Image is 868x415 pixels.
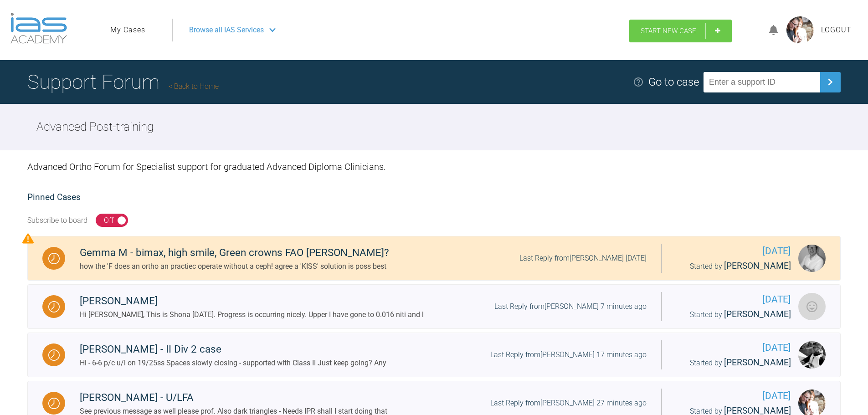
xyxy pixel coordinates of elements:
h1: Support Forum [27,66,219,98]
div: [PERSON_NAME] - U/LFA [80,389,387,406]
div: Gemma M - bimax, high smile, Green crowns FAO [PERSON_NAME]? [80,245,389,261]
a: My Cases [110,24,145,36]
a: Waiting[PERSON_NAME]Hi [PERSON_NAME], This is Shona [DATE]. Progress is occurring nicely. Upper I... [27,284,841,329]
a: Waiting[PERSON_NAME] - II Div 2 caseHi - 6-6 p/c u/l on 19/25ss Spaces slowly closing - supported... [27,333,841,377]
input: Enter a support ID [704,72,820,92]
span: [PERSON_NAME] [724,261,791,271]
div: Subscribe to board [27,215,87,226]
a: WaitingGemma M - bimax, high smile, Green crowns FAO [PERSON_NAME]?how the 'F does an ortho an pr... [27,236,841,281]
img: Priority [22,233,34,244]
img: Waiting [48,253,60,264]
span: [DATE] [676,340,791,355]
a: Logout [821,24,852,36]
a: Start New Case [629,20,732,42]
div: Advanced Ortho Forum for Specialist support for graduated Advanced Diploma Clinicians. [27,150,841,183]
img: David Birkin [798,341,826,369]
div: Hi [PERSON_NAME], This is Shona [DATE]. Progress is occurring nicely. Upper I have gone to 0.016 ... [80,309,424,321]
div: Off [104,215,113,226]
span: [DATE] [676,244,791,259]
h2: Advanced Post-training [36,118,154,137]
div: Started by [676,259,791,273]
img: Waiting [48,301,60,313]
div: [PERSON_NAME] [80,293,424,309]
div: Started by [676,356,791,370]
span: Start New Case [641,27,696,35]
span: [PERSON_NAME] [724,357,791,368]
img: Darren Cromey [798,245,826,272]
img: Waiting [48,398,60,409]
span: [PERSON_NAME] [724,309,791,319]
span: [DATE] [676,389,791,404]
img: chevronRight.28bd32b0.svg [823,75,837,89]
h2: Pinned Cases [27,190,841,205]
span: Browse all IAS Services [189,24,264,36]
div: Last Reply from [PERSON_NAME] 7 minutes ago [494,301,647,313]
img: Eamon OReilly [798,293,826,320]
div: Last Reply from [PERSON_NAME] 17 minutes ago [490,349,647,361]
div: [PERSON_NAME] - II Div 2 case [80,341,386,358]
a: Back to Home [169,82,219,91]
span: [DATE] [676,292,791,307]
img: logo-light.3e3ef733.png [10,13,67,44]
div: Hi - 6-6 p/c u/l on 19/25ss Spaces slowly closing - supported with Class II Just keep going? Any [80,357,386,369]
img: help.e70b9f3d.svg [633,77,644,87]
div: Go to case [648,73,699,91]
div: Started by [676,307,791,322]
div: Last Reply from [PERSON_NAME] 27 minutes ago [490,397,647,409]
img: profile.png [786,16,814,44]
img: Waiting [48,349,60,361]
div: Last Reply from [PERSON_NAME] [DATE] [519,252,647,264]
div: how the 'F does an ortho an practiec operate without a ceph! agree a 'KISS' solution is poss best [80,261,389,272]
